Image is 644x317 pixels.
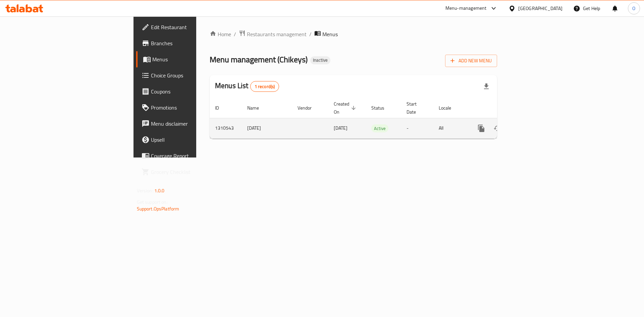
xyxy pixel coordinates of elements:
[473,120,489,136] button: more
[151,104,236,112] span: Promotions
[478,78,494,94] div: Export file
[154,186,165,195] span: 1.0.0
[450,57,492,65] span: Add New Menu
[298,104,320,112] span: Vendor
[445,4,487,12] div: Menu-management
[239,30,307,39] a: Restaurants management
[152,55,236,63] span: Menus
[371,104,393,112] span: Status
[151,120,236,128] span: Menu disclaimer
[136,164,241,180] a: Grocery Checklist
[250,81,279,92] div: Total records count
[215,104,228,112] span: ID
[334,124,347,132] span: [DATE]
[309,30,312,38] li: /
[136,51,241,67] a: Menus
[632,5,635,12] span: O
[136,132,241,148] a: Upsell
[215,81,279,92] h2: Menus List
[136,116,241,132] a: Menu disclaimer
[136,67,241,83] a: Choice Groups
[310,56,330,64] div: Inactive
[334,100,358,116] span: Created On
[151,23,236,31] span: Edit Restaurant
[242,118,292,138] td: [DATE]
[151,71,236,79] span: Choice Groups
[310,57,330,63] span: Inactive
[371,125,388,132] span: Active
[371,124,388,132] div: Active
[136,100,241,116] a: Promotions
[247,104,268,112] span: Name
[136,19,241,35] a: Edit Restaurant
[151,152,236,160] span: Coverage Report
[401,118,433,138] td: -
[137,204,179,213] a: Support.OpsPlatform
[210,30,497,39] nav: breadcrumb
[407,100,425,116] span: Start Date
[136,83,241,100] a: Coupons
[489,120,505,136] button: Change Status
[518,5,562,12] div: [GEOGRAPHIC_DATA]
[433,118,468,138] td: All
[151,168,236,176] span: Grocery Checklist
[137,186,153,195] span: Version:
[322,30,338,38] span: Menus
[136,148,241,164] a: Coverage Report
[210,52,308,67] span: Menu management ( Chikeys )
[151,39,236,47] span: Branches
[445,55,497,67] button: Add New Menu
[247,30,307,38] span: Restaurants management
[137,198,168,206] span: Get support on:
[136,35,241,51] a: Branches
[210,98,543,139] table: enhanced table
[151,87,236,96] span: Coupons
[439,104,460,112] span: Locale
[468,98,543,118] th: Actions
[251,83,279,90] span: 1 record(s)
[151,136,236,144] span: Upsell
